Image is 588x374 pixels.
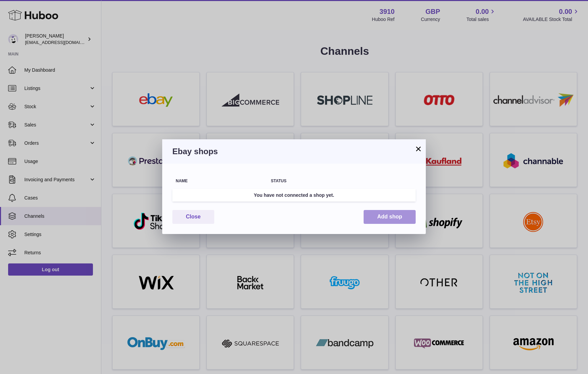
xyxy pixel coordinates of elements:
[172,189,416,202] td: You have not connected a shop yet.
[172,210,214,224] button: Close
[271,179,378,183] div: Status
[172,146,416,157] h3: Ebay shops
[364,210,416,224] button: Add shop
[176,179,264,183] div: Name
[414,145,422,153] button: ×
